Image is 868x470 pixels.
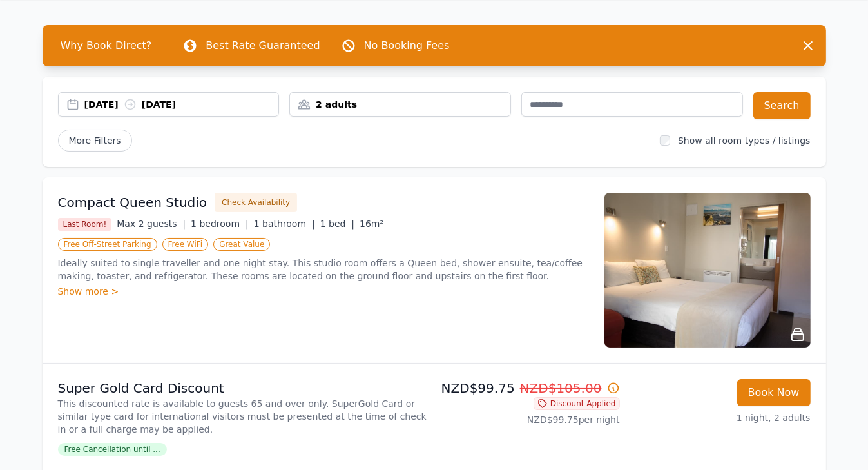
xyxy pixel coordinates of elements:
button: Search [753,92,811,119]
p: No Booking Fees [364,38,450,54]
span: Free Off-Street Parking [58,238,157,251]
span: Why Book Direct? [50,33,162,59]
span: 16m² [360,219,383,229]
p: NZD$99.75 per night [439,413,620,426]
span: 1 bathroom | [254,219,315,229]
p: This discounted rate is available to guests 65 and over only. SuperGold Card or similar type card... [58,397,429,436]
h3: Compact Queen Studio [58,193,207,211]
span: Discount Applied [534,397,620,410]
div: Show more > [58,285,589,298]
span: Great Value [213,238,270,251]
span: NZD$105.00 [520,380,602,396]
p: Ideally suited to single traveller and one night stay. This studio room offers a Queen bed, showe... [58,257,589,282]
span: 1 bed | [320,219,354,229]
span: More Filters [58,130,132,152]
span: Free WiFi [162,238,209,251]
span: Free Cancellation until ... [58,443,167,456]
button: Book Now [737,379,811,406]
p: 1 night, 2 adults [630,411,811,424]
label: Show all room types / listings [678,135,810,146]
p: Super Gold Card Discount [58,379,429,397]
span: 1 bedroom | [191,219,249,229]
p: Best Rate Guaranteed [206,38,320,54]
span: Max 2 guests | [117,219,186,229]
div: [DATE] [DATE] [84,98,279,111]
p: NZD$99.75 [439,379,620,397]
button: Check Availability [215,193,297,212]
span: Last Room! [58,218,112,231]
div: 2 adults [290,98,510,111]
